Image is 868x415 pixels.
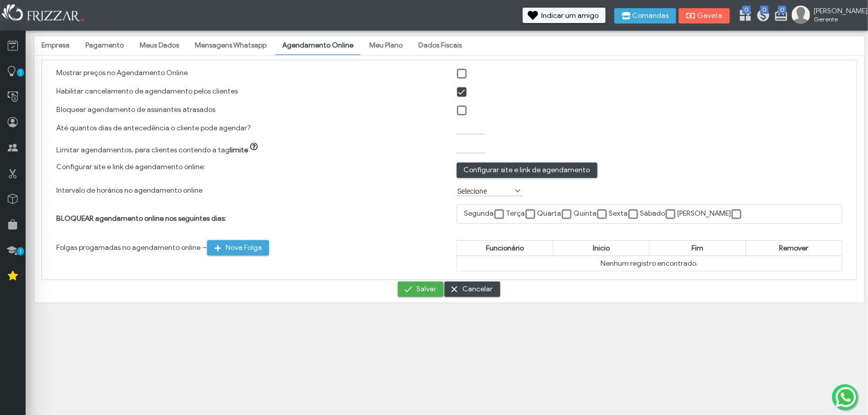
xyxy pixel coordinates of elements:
[56,68,188,77] label: Mostrar preços no Agendamento Online
[834,385,858,409] img: whatsapp.png
[464,210,494,218] label: Segunda
[457,186,514,196] label: Selecione
[738,8,748,25] a: 0
[697,12,723,19] span: Gaveta
[416,282,436,297] span: Salvar
[444,282,500,297] button: Cancelar
[692,244,703,252] span: Fim
[188,37,274,54] a: Mensagens Whatsapp
[56,163,205,171] label: Configurar site e link de agendamento online:
[814,15,860,23] span: Gerente
[792,6,863,26] a: [PERSON_NAME] Gerente
[593,244,610,252] span: Inicio
[463,282,493,297] span: Cancelar
[226,240,262,256] span: Nova Folga
[56,105,215,114] label: Bloquear agendamento de assinantes atrasados
[523,8,606,23] button: Indicar um amigo
[207,240,269,256] button: Folgas progamadas no agendamento online --
[778,6,787,14] span: 0
[275,37,361,54] a: Agendamento Online
[541,12,598,19] span: Indicar um amigo
[553,241,649,256] th: Inicio
[614,8,676,24] button: Comandas
[248,143,262,153] button: Limitar agendamentos, para clientes contendo a taglimite
[760,6,769,14] span: 0
[486,244,524,252] span: Funcionário
[56,186,203,195] label: Intervalo de horários no agendamento online
[506,210,525,218] label: Terça
[56,124,251,132] label: Até quantos dias de antecedência o cliente pode agendar?
[34,37,77,54] a: Empresa
[457,256,842,271] td: Nenhum registro encontrado.
[56,146,263,154] label: Limitar agendamentos, para clientes contendo a tag
[742,6,751,14] span: 0
[132,37,187,54] a: Meus Dados
[457,241,553,256] th: Funcionário
[78,37,131,54] a: Pagamento
[814,7,860,15] span: [PERSON_NAME]
[362,37,410,54] a: Meu Plano
[756,8,766,25] a: 0
[230,146,248,154] strong: limite
[411,37,469,54] a: Dados Fiscais
[780,244,809,252] span: Remover
[17,68,24,77] span: 1
[457,163,597,178] button: Configurar site e link de agendamento
[56,214,442,223] h4: BLOQUEAR agendamento online nos seguintes dias:
[538,210,562,218] label: Quarta
[56,243,270,252] label: Folgas progamadas no agendamento online --
[17,247,24,256] span: 1
[56,87,238,96] label: Habilitar cancelamento de agendamento pelos clientes
[679,8,730,24] button: Gaveta
[640,210,665,218] label: Sábado
[574,210,597,218] label: Quinta
[678,210,731,218] label: [PERSON_NAME]
[774,8,784,25] a: 0
[746,241,842,256] th: Remover
[609,210,628,218] label: Sexta
[464,163,590,178] span: Configurar site e link de agendamento
[650,241,746,256] th: Fim
[398,282,443,297] button: Salvar
[633,12,669,19] span: Comandas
